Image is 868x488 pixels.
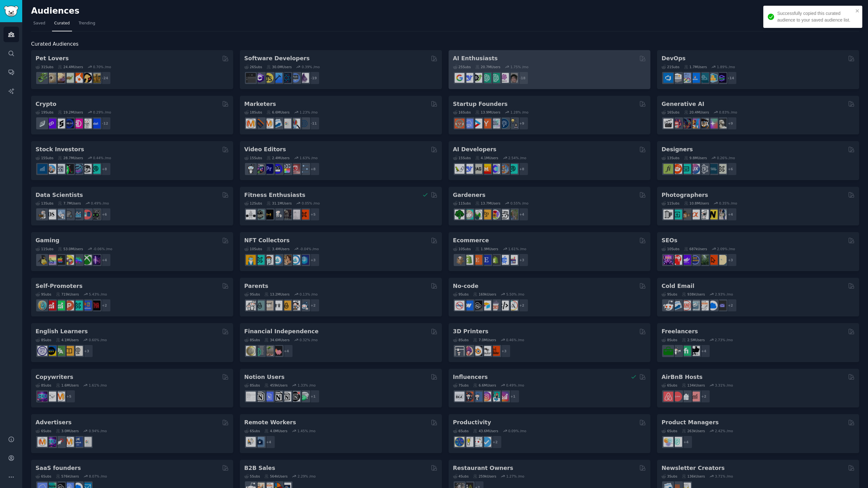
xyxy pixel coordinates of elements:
h2: Audiences [31,6,808,16]
a: Trending [76,18,97,31]
span: Curated [54,21,70,26]
a: Saved [31,18,48,31]
span: Trending [79,21,95,26]
a: Curated [52,18,72,31]
div: Successfully copied this curated audience to your saved audience list. [777,10,853,23]
span: Curated Audiences [31,40,78,48]
span: Saved [33,21,45,26]
img: GummySearch logo [4,6,18,17]
button: close [855,8,860,13]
